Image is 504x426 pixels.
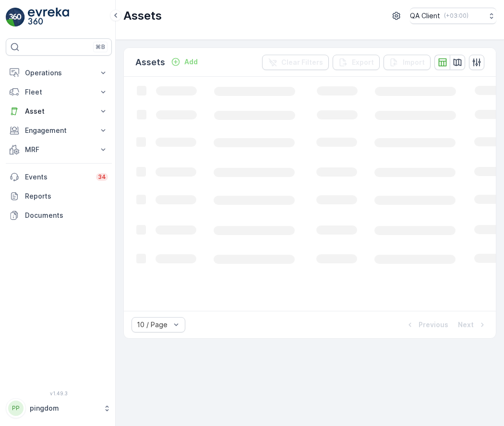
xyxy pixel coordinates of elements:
[98,173,106,181] p: 34
[457,319,488,331] button: Next
[410,8,496,24] button: QA Client(+03:00)
[404,319,449,331] button: Previous
[25,68,93,78] p: Operations
[167,56,202,68] button: Add
[262,55,329,70] button: Clear Filters
[6,121,112,140] button: Engagement
[403,58,425,67] p: Import
[25,126,93,135] p: Engagement
[444,12,468,20] p: ( +03:00 )
[25,106,93,116] p: Asset
[384,55,431,70] button: Import
[6,8,25,27] img: logo
[25,211,108,220] p: Documents
[6,206,112,225] a: Documents
[28,8,69,27] img: logo_light-DOdMpM7g.png
[8,401,24,416] div: PP
[135,56,165,69] p: Assets
[352,58,374,67] p: Export
[419,320,448,330] p: Previous
[6,83,112,102] button: Fleet
[6,102,112,121] button: Asset
[25,145,93,154] p: MRF
[6,63,112,83] button: Operations
[123,8,162,24] p: Assets
[333,55,380,70] button: Export
[25,172,90,182] p: Events
[6,390,112,396] span: v 1.49.3
[6,140,112,159] button: MRF
[30,403,98,413] p: pingdom
[281,58,323,67] p: Clear Filters
[6,167,112,187] a: Events34
[458,320,474,330] p: Next
[6,187,112,206] a: Reports
[25,191,108,201] p: Reports
[410,11,440,21] p: QA Client
[6,398,112,418] button: PPpingdom
[25,87,93,97] p: Fleet
[96,43,105,51] p: ⌘B
[184,57,198,67] p: Add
